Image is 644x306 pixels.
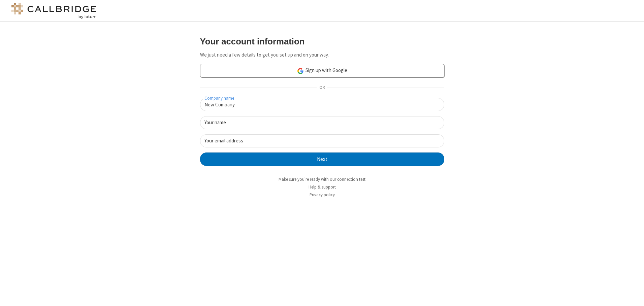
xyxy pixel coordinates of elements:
input: Your email address [200,134,444,147]
span: OR [317,83,327,93]
input: Company name [200,98,444,111]
button: Next [200,152,444,166]
a: Help & support [309,184,336,190]
h3: Your account information [200,37,444,46]
input: Your name [200,116,444,129]
a: Make sure you're ready with our connection test [279,176,365,182]
a: Privacy policy [310,192,335,198]
a: Sign up with Google [200,64,444,77]
p: We just need a few details to get you set up and on your way. [200,51,444,59]
img: google-icon.png [297,67,304,75]
img: logo@2x.png [10,3,98,19]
